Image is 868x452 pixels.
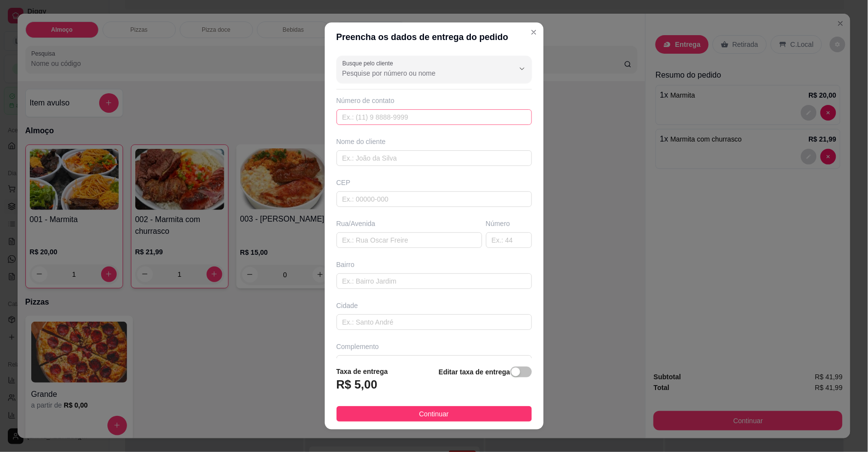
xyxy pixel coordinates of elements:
input: Busque pelo cliente [342,68,499,78]
input: Ex.: 44 [486,232,532,248]
input: Ex.: Santo André [337,314,532,330]
button: Continuar [337,406,532,422]
button: Close [526,24,542,40]
header: Preencha os dados de entrega do pedido [325,22,544,52]
input: Ex.: João da Silva [337,150,532,166]
div: Rua/Avenida [337,219,482,228]
span: Continuar [419,409,449,419]
strong: Taxa de entrega [337,368,388,375]
input: ex: próximo ao posto de gasolina [337,355,532,371]
input: Ex.: (11) 9 8888-9999 [337,109,532,125]
div: Nome do cliente [337,137,532,146]
div: Cidade [337,301,532,310]
input: Ex.: 00000-000 [337,191,532,207]
div: Bairro [337,260,532,269]
input: Ex.: Bairro Jardim [337,273,532,289]
div: CEP [337,178,532,187]
div: Número de contato [337,96,532,105]
div: Número [486,219,532,228]
strong: Editar taxa de entrega [439,368,510,376]
label: Busque pelo cliente [342,59,397,67]
div: Complemento [337,342,532,351]
button: Show suggestions [514,61,530,77]
h3: R$ 5,00 [337,377,378,392]
input: Ex.: Rua Oscar Freire [337,232,482,248]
